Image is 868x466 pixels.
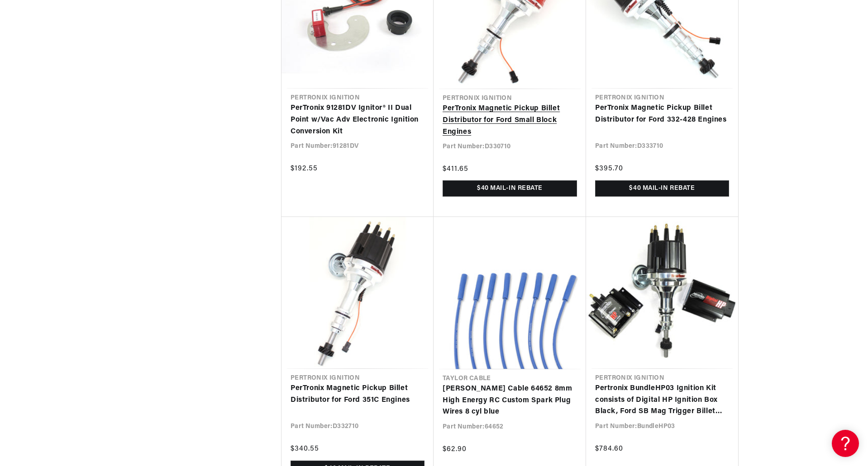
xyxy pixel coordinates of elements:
[291,103,424,137] a: PerTronix 91281DV Ignitor® II Dual Point w/Vac Adv Electronic Ignition Conversion Kit
[595,383,729,418] a: Pertronix BundleHP03 Ignition Kit consists of Digital HP Ignition Box Black, Ford SB Mag Trigger ...
[443,103,577,138] a: PerTronix Magnetic Pickup Billet Distributor for Ford Small Block Engines
[443,383,577,418] a: [PERSON_NAME] Cable 64652 8mm High Energy RC Custom Spark Plug Wires 8 cyl blue
[291,383,424,406] a: PerTronix Magnetic Pickup Billet Distributor for Ford 351C Engines
[595,103,729,126] a: PerTronix Magnetic Pickup Billet Distributor for Ford 332-428 Engines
